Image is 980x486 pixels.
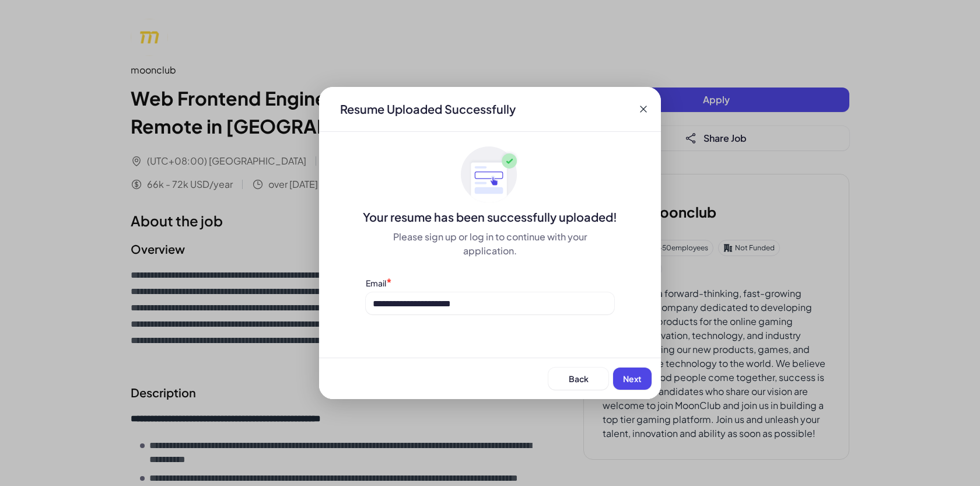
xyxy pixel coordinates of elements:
div: Resume Uploaded Successfully [331,101,525,117]
button: Next [613,368,652,390]
span: Back [569,373,589,384]
button: Back [548,368,608,390]
div: Your resume has been successfully uploaded! [319,209,661,225]
div: Please sign up or log in to continue with your application. [366,230,614,258]
label: Email [366,278,386,288]
img: ApplyedMaskGroup3.svg [461,146,519,204]
span: Next [623,373,642,384]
